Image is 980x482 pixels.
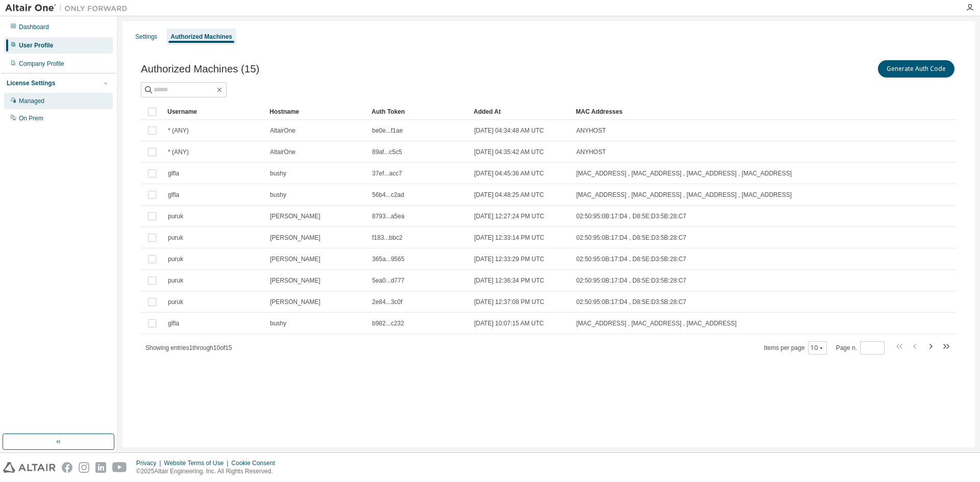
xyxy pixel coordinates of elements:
[7,79,55,87] div: License Settings
[170,33,232,41] div: Authorized Machines
[95,462,106,473] img: linkedin.svg
[135,33,157,41] div: Settings
[372,104,465,120] div: Auth Token
[270,255,321,263] span: [PERSON_NAME]
[372,276,404,285] span: 5ea0...d777
[136,467,281,476] p: © 2025 Altair Engineering, Inc. All Rights Reserved.
[79,462,89,473] img: instagram.svg
[270,234,321,242] span: [PERSON_NAME]
[576,148,606,156] span: ANYHOST
[19,114,43,122] div: On Prem
[576,234,686,242] span: 02:50:95:0B:17:D4 , D8:5E:D3:5B:28:C7
[764,341,827,354] span: Items per page
[576,126,606,135] span: ANYHOST
[372,191,404,199] span: 56b4...c2ad
[372,234,402,242] span: f183...bbc2
[270,298,321,306] span: [PERSON_NAME]
[270,126,296,135] span: AltairOne
[372,148,402,156] span: 89af...c5c5
[19,23,49,31] div: Dashboard
[19,97,44,105] div: Managed
[270,169,286,177] span: bushy
[168,298,183,306] span: puruk
[270,148,296,156] span: AltairOne
[474,234,544,242] span: [DATE] 12:33:14 PM UTC
[878,60,954,78] button: Generate Auth Code
[474,298,544,306] span: [DATE] 12:37:08 PM UTC
[168,255,183,263] span: puruk
[372,298,402,306] span: 2e84...3c0f
[576,191,792,199] span: [MAC_ADDRESS] , [MAC_ADDRESS] , [MAC_ADDRESS] , [MAC_ADDRESS]
[19,41,53,49] div: User Profile
[576,169,792,177] span: [MAC_ADDRESS] , [MAC_ADDRESS] , [MAC_ADDRESS] , [MAC_ADDRESS]
[576,319,737,327] span: [MAC_ADDRESS] , [MAC_ADDRESS] , [MAC_ADDRESS]
[270,276,321,285] span: [PERSON_NAME]
[576,212,686,220] span: 02:50:95:0B:17:D4 , D8:5E:D3:5B:28:C7
[372,319,404,327] span: b982...c232
[3,462,56,473] img: altair_logo.svg
[168,319,179,327] span: glfla
[372,255,404,263] span: 365a...9565
[576,104,849,120] div: MAC Addresses
[372,169,402,177] span: 37ef...acc7
[836,341,885,354] span: Page n.
[19,60,64,68] div: Company Profile
[141,63,259,75] span: Authorized Machines (15)
[168,276,183,285] span: puruk
[474,126,544,135] span: [DATE] 04:34:48 AM UTC
[474,255,544,263] span: [DATE] 12:33:29 PM UTC
[270,191,286,199] span: bushy
[474,169,544,177] span: [DATE] 04:45:36 AM UTC
[269,104,363,120] div: Hostname
[474,148,544,156] span: [DATE] 04:35:42 AM UTC
[136,459,164,467] div: Privacy
[474,319,544,327] span: [DATE] 10:07:15 AM UTC
[168,126,189,135] span: * (ANY)
[164,459,231,467] div: Website Terms of Use
[811,344,824,352] button: 10
[576,255,686,263] span: 02:50:95:0B:17:D4 , D8:5E:D3:5B:28:C7
[168,191,179,199] span: glfla
[112,462,127,473] img: youtube.svg
[168,169,179,177] span: glfla
[168,148,189,156] span: * (ANY)
[168,212,183,220] span: puruk
[270,319,286,327] span: bushy
[372,212,404,220] span: 8793...a5ea
[5,3,133,13] img: Altair One
[270,212,321,220] span: [PERSON_NAME]
[474,276,544,285] span: [DATE] 12:36:34 PM UTC
[145,344,232,351] span: Showing entries 1 through 10 of 15
[474,191,544,199] span: [DATE] 04:48:25 AM UTC
[474,104,568,120] div: Added At
[167,104,261,120] div: Username
[576,298,686,306] span: 02:50:95:0B:17:D4 , D8:5E:D3:5B:28:C7
[372,126,403,135] span: be0e...f1ae
[168,234,183,242] span: puruk
[62,462,72,473] img: facebook.svg
[474,212,544,220] span: [DATE] 12:27:24 PM UTC
[231,459,281,467] div: Cookie Consent
[576,276,686,285] span: 02:50:95:0B:17:D4 , D8:5E:D3:5B:28:C7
